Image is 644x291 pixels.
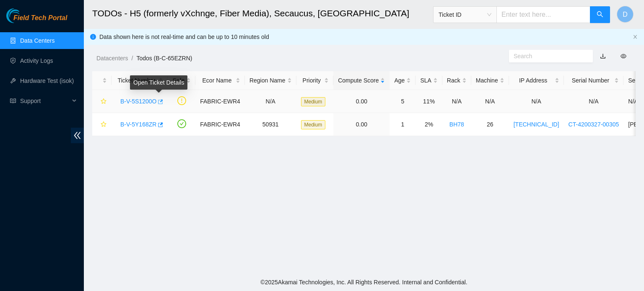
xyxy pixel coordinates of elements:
span: read [10,98,16,104]
a: Hardware Test (isok) [20,77,74,84]
span: star [101,121,106,128]
span: / [131,55,133,62]
a: B-V-5S1200O [120,98,156,105]
span: search [597,11,603,19]
button: D [617,6,634,23]
img: Akamai Technologies [6,8,42,23]
span: star [101,98,106,105]
td: FABRIC-EWR4 [195,113,245,136]
td: 1 [390,113,415,136]
a: CT-4200327-00305 [569,121,619,128]
a: [TECHNICAL_ID] [514,121,559,128]
a: B-V-5Y168ZR [120,121,156,128]
td: N/A [245,90,296,113]
span: Medium [301,120,326,129]
td: FABRIC-EWR4 [195,90,245,113]
button: search [590,6,610,23]
footer: © 2025 Akamai Technologies, Inc. All Rights Reserved. Internal and Confidential. [84,273,644,291]
button: close [633,34,638,40]
td: 5 [390,90,415,113]
a: BH78 [449,121,464,128]
td: N/A [471,90,509,113]
div: Open Ticket Details [130,75,187,90]
a: Akamai TechnologiesField Tech Portal [6,15,67,26]
td: 0.00 [333,113,390,136]
td: N/A [442,90,471,113]
button: star [97,118,107,131]
span: check-circle [177,119,186,128]
span: Field Tech Portal [13,14,67,22]
a: Datacenters [96,55,128,62]
td: 26 [471,113,509,136]
td: 50931 [245,113,296,136]
td: 2% [415,113,442,136]
span: Medium [301,97,326,106]
span: eye [621,53,626,59]
td: 0.00 [333,90,390,113]
a: Todos (B-C-65EZRN) [136,55,192,62]
button: star [97,95,107,108]
td: 11% [415,90,442,113]
span: Ticket ID [439,8,491,21]
input: Enter text here... [496,6,590,23]
span: D [623,9,628,20]
span: double-left [71,128,84,143]
span: close [633,34,638,39]
button: download [594,49,612,63]
span: exclamation-circle [177,96,186,105]
input: Search [514,52,582,61]
span: Support [20,93,70,109]
a: Activity Logs [20,57,53,64]
td: N/A [564,90,624,113]
a: Data Centers [20,37,55,44]
td: N/A [509,90,564,113]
